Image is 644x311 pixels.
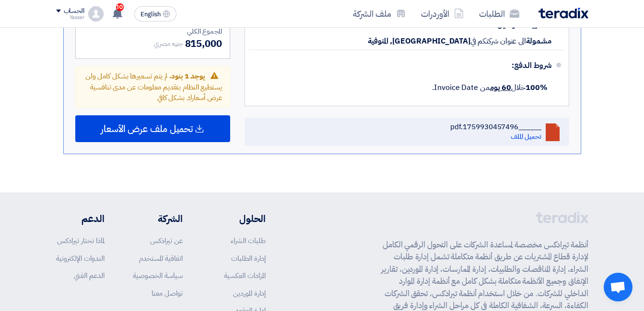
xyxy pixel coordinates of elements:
a: الأوردرات [413,2,471,25]
div: الحساب [64,7,84,15]
span: [GEOGRAPHIC_DATA], المنوفية [368,36,470,46]
span: مشمولة [526,36,551,46]
a: عن تيرادكس [150,235,183,246]
div: Yasser [56,15,84,20]
div: ______1759930457496.pdf [450,122,541,131]
li: الشركة [133,211,183,226]
a: سياسة الخصوصية [133,270,183,281]
div: شروط الدفع: [264,54,551,77]
li: الحلول [211,211,266,226]
a: ______1759930457496.pdf تحميل الملف [245,118,569,146]
div: Open chat [604,273,632,301]
span: ، لم يتم تسعيرها بشكل كامل ولن يستطيع النظام بتقديم معلومات عن مدى تنافسية عرض أسعارك بشكل كافي [85,71,222,103]
a: تحميل الملف [511,132,541,142]
a: الطلبات [471,2,527,25]
span: 10 [116,3,124,11]
span: تحميل ملف عرض الأسعار [101,124,193,133]
span: English [141,11,161,18]
span: يوجد 1 بنود [171,71,205,81]
a: تواصل معنا [152,288,183,299]
a: إدارة الطلبات [231,253,266,264]
a: ملف الشركة [345,2,413,25]
span: الى عنوان شركتكم في [470,36,526,46]
a: طلبات الشراء [231,235,266,246]
a: الندوات الإلكترونية [56,253,105,264]
a: لماذا تختار تيرادكس [57,235,105,246]
div: المجموع الكلي [83,26,222,36]
u: 60 يوم [490,82,511,93]
a: اتفاقية المستخدم [139,253,183,264]
img: Teradix logo [539,8,588,19]
span: جنيه مصري [154,39,183,49]
li: الدعم [56,211,105,226]
strong: 100% [526,82,548,93]
span: خلال من Invoice Date. [432,82,547,93]
button: English [134,6,176,22]
span: 815,000 [185,36,222,51]
img: profile_test.png [88,6,104,22]
a: المزادات العكسية [224,270,266,281]
a: الدعم الفني [74,270,105,281]
a: إدارة الموردين [233,288,266,299]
